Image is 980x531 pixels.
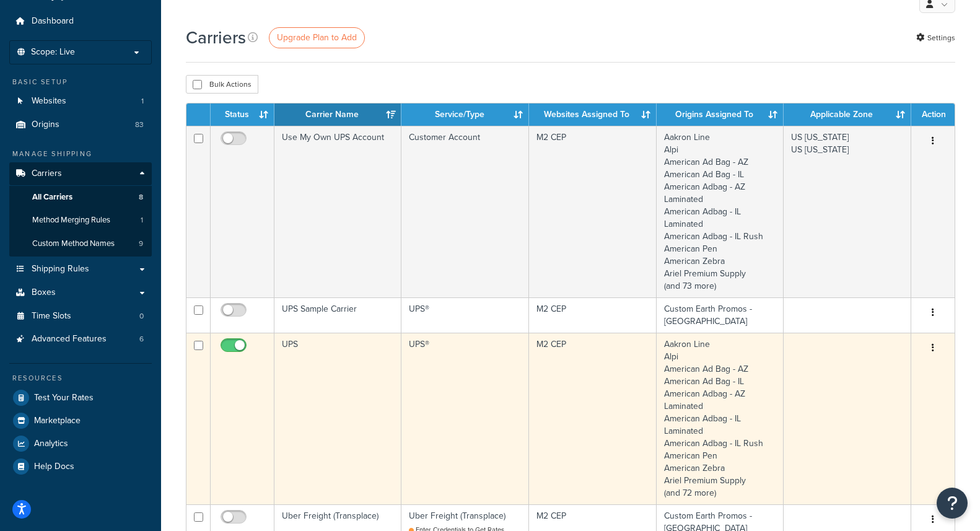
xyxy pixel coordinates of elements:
[9,432,152,455] a: Analytics
[9,328,152,351] li: Advanced Features
[9,232,152,255] a: Custom Method Names 9
[274,103,401,126] th: Carrier Name: activate to sort column ascending
[32,16,74,27] span: Dashboard
[139,334,144,344] span: 6
[9,373,152,384] div: Resources
[784,103,911,126] th: Applicable Zone: activate to sort column ascending
[32,169,62,179] span: Carriers
[274,126,401,297] td: Use My Own UPS Account
[32,192,72,203] span: All Carriers
[529,297,657,333] td: M2 CEP
[401,333,528,504] td: UPS®
[911,103,955,126] th: Action
[657,103,784,126] th: Origins Assigned To: activate to sort column ascending
[657,126,784,297] td: Aakron Line Alpi American Ad Bag - AZ American Ad Bag - IL American Adbag - AZ Laminated American...
[32,311,71,322] span: Time Slots
[784,126,911,297] td: US [US_STATE] US [US_STATE]
[9,186,152,209] li: All Carriers
[135,120,144,130] span: 83
[32,120,59,130] span: Origins
[9,281,152,304] a: Boxes
[274,333,401,504] td: UPS
[9,387,152,409] a: Test Your Rates
[34,439,68,449] span: Analytics
[34,393,94,403] span: Test Your Rates
[274,297,401,333] td: UPS Sample Carrier
[139,239,143,249] span: 9
[9,232,152,255] li: Custom Method Names
[34,462,74,472] span: Help Docs
[9,328,152,351] a: Advanced Features 6
[529,103,657,126] th: Websites Assigned To: activate to sort column ascending
[32,96,66,107] span: Websites
[9,113,152,136] a: Origins 83
[32,215,110,226] span: Method Merging Rules
[937,488,968,519] button: Open Resource Center
[9,77,152,87] div: Basic Setup
[9,10,152,33] a: Dashboard
[529,126,657,297] td: M2 CEP
[9,162,152,185] a: Carriers
[9,258,152,281] a: Shipping Rules
[141,215,143,226] span: 1
[401,103,528,126] th: Service/Type: activate to sort column ascending
[401,297,528,333] td: UPS®
[34,416,81,426] span: Marketplace
[9,90,152,113] li: Websites
[9,149,152,159] div: Manage Shipping
[186,75,258,94] button: Bulk Actions
[31,47,75,58] span: Scope: Live
[32,264,89,274] span: Shipping Rules
[9,162,152,257] li: Carriers
[141,96,144,107] span: 1
[9,209,152,232] li: Method Merging Rules
[9,209,152,232] a: Method Merging Rules 1
[277,31,357,44] span: Upgrade Plan to Add
[9,305,152,328] a: Time Slots 0
[9,455,152,478] a: Help Docs
[9,410,152,432] a: Marketplace
[9,305,152,328] li: Time Slots
[186,25,246,50] h1: Carriers
[9,90,152,113] a: Websites 1
[32,239,115,249] span: Custom Method Names
[32,287,56,298] span: Boxes
[139,192,143,203] span: 8
[269,27,365,48] a: Upgrade Plan to Add
[32,334,107,344] span: Advanced Features
[211,103,274,126] th: Status: activate to sort column ascending
[916,29,955,46] a: Settings
[401,126,528,297] td: Customer Account
[657,297,784,333] td: Custom Earth Promos - [GEOGRAPHIC_DATA]
[529,333,657,504] td: M2 CEP
[9,113,152,136] li: Origins
[9,186,152,209] a: All Carriers 8
[139,311,144,322] span: 0
[657,333,784,504] td: Aakron Line Alpi American Ad Bag - AZ American Ad Bag - IL American Adbag - AZ Laminated American...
